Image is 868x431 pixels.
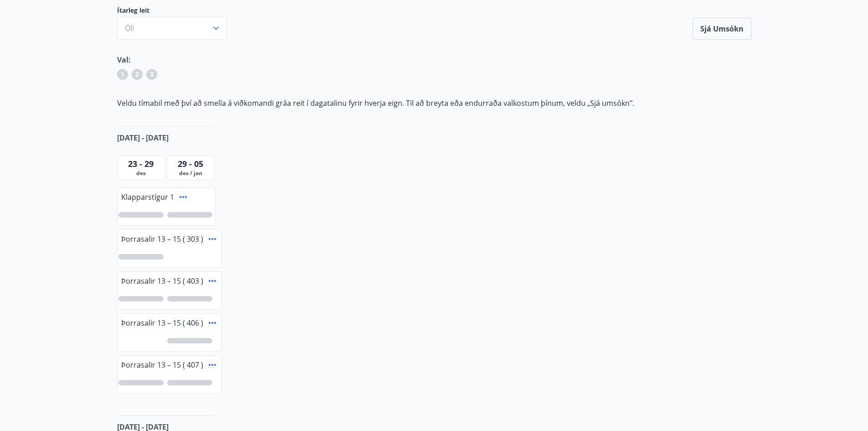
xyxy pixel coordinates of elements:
[117,55,131,65] span: Val:
[128,158,154,169] span: 23 - 29
[121,192,174,202] span: Klapparstígur 1
[121,318,203,328] span: Þorrasalir 13 – 15 ( 406 )
[117,6,226,15] span: Ítarleg leit
[178,158,203,169] span: 29 - 05
[119,170,163,177] span: des
[121,234,203,244] span: Þorrasalir 13 – 15 ( 303 )
[135,70,139,79] span: 2
[121,70,124,79] span: 1
[117,98,751,108] p: Veldu tímabil með því að smella á viðkomandi gráa reit í dagatalinu fyrir hverja eign. Til að bre...
[150,70,154,79] span: 3
[693,18,751,40] button: Sjá umsókn
[117,17,226,40] button: Öll
[121,360,203,370] span: Þorrasalir 13 – 15 ( 407 )
[125,23,134,33] span: Öll
[169,170,212,177] span: des / jan
[121,276,203,286] span: Þorrasalir 13 – 15 ( 403 )
[117,133,169,143] span: [DATE] - [DATE]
